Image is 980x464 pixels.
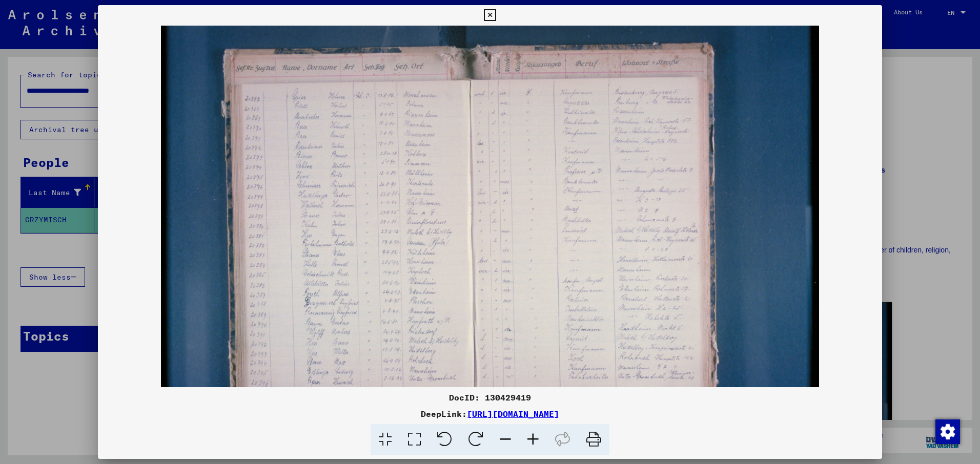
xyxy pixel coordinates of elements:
img: Change consent [935,419,960,444]
div: DocID: 130429419 [98,391,882,404]
img: 001.jpg [161,26,819,464]
a: [URL][DOMAIN_NAME] [467,409,559,419]
div: Change consent [935,419,959,444]
div: DeepLink: [98,408,882,420]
